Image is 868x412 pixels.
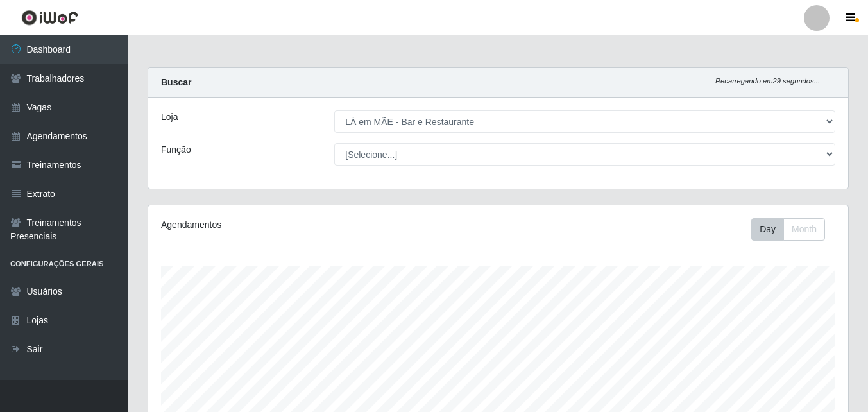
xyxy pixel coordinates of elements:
[783,218,825,241] button: Month
[751,218,825,241] div: First group
[751,218,835,241] div: Toolbar with button groups
[715,77,820,85] i: Recarregando em 29 segundos...
[161,143,191,157] label: Função
[161,77,191,87] strong: Buscar
[751,218,784,241] button: Day
[161,110,178,124] label: Loja
[21,10,78,26] img: CoreUI Logo
[161,218,430,232] div: Agendamentos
